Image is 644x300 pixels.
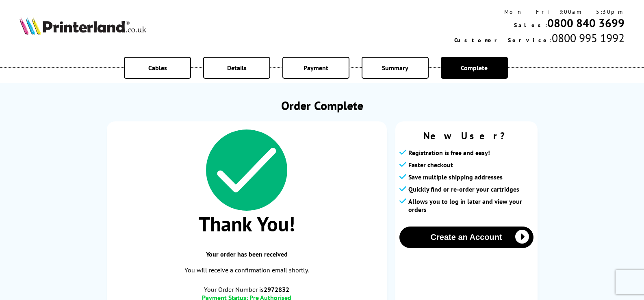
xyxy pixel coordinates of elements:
[454,8,624,15] div: Mon - Fri 9:00am - 5:30pm
[399,129,533,142] span: New User?
[514,22,547,29] span: Sales:
[408,197,533,214] span: Allows you to log in later and view your orders
[107,97,538,113] h1: Order Complete
[20,17,146,35] img: Printerland Logo
[547,15,624,30] a: 0800 840 3699
[227,64,247,72] span: Details
[115,265,379,276] p: You will receive a confirmation email shortly.
[454,37,552,44] span: Customer Service:
[115,211,379,237] span: Thank You!
[115,285,379,294] span: Your Order Number is
[148,64,167,72] span: Cables
[264,285,289,294] b: 2972832
[552,30,624,45] span: 0800 995 1992
[304,64,328,72] span: Payment
[408,185,519,193] span: Quickly find or re-order your cartridges
[408,173,503,181] span: Save multiple shipping addresses
[461,64,488,72] span: Complete
[382,64,408,72] span: Summary
[115,250,379,258] span: Your order has been received
[408,149,490,157] span: Registration is free and easy!
[408,161,453,169] span: Faster checkout
[399,227,533,248] button: Create an Account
